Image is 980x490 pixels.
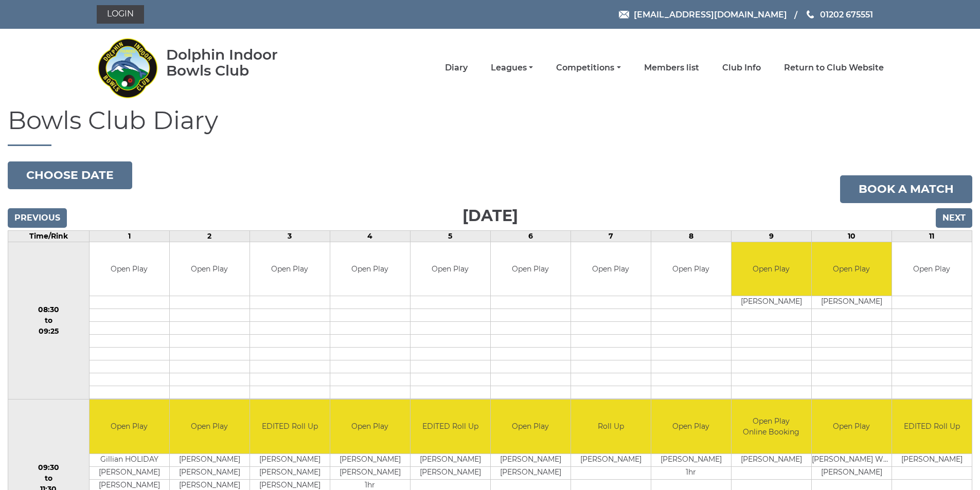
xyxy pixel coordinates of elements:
[732,453,811,466] td: [PERSON_NAME]
[89,230,169,242] td: 1
[732,400,811,453] td: Open Play Online Booking
[170,466,250,479] td: [PERSON_NAME]
[812,242,892,296] td: Open Play
[8,107,972,146] h1: Bowls Club Diary
[250,230,330,242] td: 3
[812,296,892,309] td: [PERSON_NAME]
[571,453,651,466] td: [PERSON_NAME]
[732,242,811,296] td: Open Play
[250,400,330,453] td: EDITED Roll Up
[250,242,330,296] td: Open Play
[491,466,571,479] td: [PERSON_NAME]
[840,175,972,203] a: Book a match
[410,230,490,242] td: 5
[571,230,651,242] td: 7
[812,466,892,479] td: [PERSON_NAME]
[90,242,169,296] td: Open Play
[330,466,410,479] td: [PERSON_NAME]
[651,400,731,453] td: Open Play
[812,400,892,453] td: Open Play
[556,62,620,74] a: Competitions
[732,296,811,309] td: [PERSON_NAME]
[644,62,699,74] a: Members list
[411,242,490,296] td: Open Play
[936,208,972,228] input: Next
[731,230,811,242] td: 9
[170,400,250,453] td: Open Play
[411,466,490,479] td: [PERSON_NAME]
[490,230,571,242] td: 6
[820,9,873,19] span: 01202 675551
[169,230,250,242] td: 2
[651,453,731,466] td: [PERSON_NAME]
[491,453,571,466] td: [PERSON_NAME]
[805,8,873,21] a: Phone us 01202 675551
[97,32,158,104] img: Dolphin Indoor Bowls Club
[892,453,972,466] td: [PERSON_NAME]
[634,9,787,19] span: [EMAIL_ADDRESS][DOMAIN_NAME]
[892,230,972,242] td: 11
[250,466,330,479] td: [PERSON_NAME]
[97,5,144,24] a: Login
[651,242,731,296] td: Open Play
[892,242,972,296] td: Open Play
[170,453,250,466] td: [PERSON_NAME]
[491,62,533,74] a: Leagues
[892,400,972,453] td: EDITED Roll Up
[491,242,571,296] td: Open Play
[811,230,892,242] td: 10
[166,47,311,79] div: Dolphin Indoor Bowls Club
[330,242,410,296] td: Open Play
[8,230,90,242] td: Time/Rink
[411,400,490,453] td: EDITED Roll Up
[8,161,132,189] button: Choose date
[784,62,884,74] a: Return to Club Website
[90,453,169,466] td: Gillian HOLIDAY
[411,453,490,466] td: [PERSON_NAME]
[807,10,814,19] img: Phone us
[90,400,169,453] td: Open Play
[571,400,651,453] td: Roll Up
[330,230,410,242] td: 4
[722,62,761,74] a: Club Info
[330,453,410,466] td: [PERSON_NAME]
[651,230,731,242] td: 8
[571,242,651,296] td: Open Play
[491,400,571,453] td: Open Play
[812,453,892,466] td: [PERSON_NAME] WOADDEN
[8,242,90,400] td: 08:30 to 09:25
[8,208,67,228] input: Previous
[90,466,169,479] td: [PERSON_NAME]
[170,242,250,296] td: Open Play
[651,466,731,479] td: 1hr
[619,8,787,21] a: Email [EMAIL_ADDRESS][DOMAIN_NAME]
[250,453,330,466] td: [PERSON_NAME]
[619,11,629,19] img: Email
[330,400,410,453] td: Open Play
[445,62,468,74] a: Diary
